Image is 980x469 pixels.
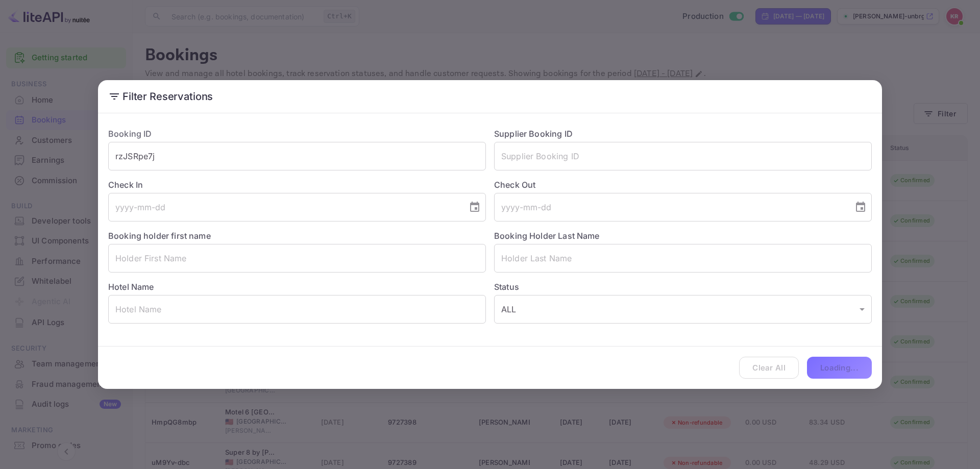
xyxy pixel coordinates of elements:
[108,129,152,139] label: Booking ID
[494,129,573,139] label: Supplier Booking ID
[494,193,846,221] input: yyyy-mm-dd
[108,193,460,221] input: yyyy-mm-dd
[494,142,872,170] input: Supplier Booking ID
[98,80,882,113] h2: Filter Reservations
[494,295,872,324] div: ALL
[494,179,872,191] label: Check Out
[108,244,486,273] input: Holder First Name
[494,281,872,293] label: Status
[108,179,486,191] label: Check In
[108,231,211,241] label: Booking holder first name
[464,197,485,217] button: Choose date
[494,244,872,273] input: Holder Last Name
[850,197,871,217] button: Choose date
[108,282,154,292] label: Hotel Name
[494,231,600,241] label: Booking Holder Last Name
[108,142,486,170] input: Booking ID
[108,295,486,324] input: Hotel Name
